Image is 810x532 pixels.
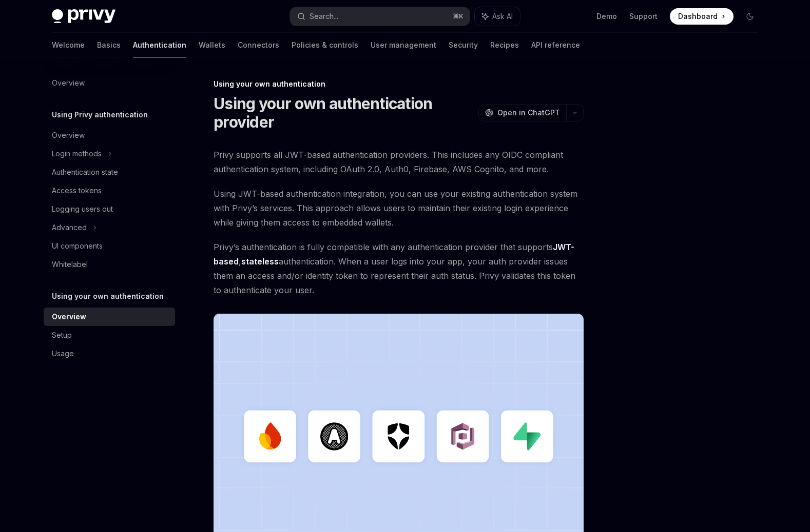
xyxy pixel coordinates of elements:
[199,33,225,57] a: Wallets
[453,12,464,21] span: ⌘ K
[214,240,584,297] span: Privy’s authentication is fully compatible with any authentication provider that supports , authe...
[52,185,102,197] div: Access tokens
[475,7,520,26] button: Ask AI
[214,148,584,176] span: Privy supports all JWT-based authentication providers. This includes any OIDC compliant authentic...
[678,11,718,22] span: Dashboard
[52,221,87,234] div: Advanced
[214,187,584,230] span: Using JWT-based authentication integration, you can use your existing authentication system with ...
[670,8,734,25] a: Dashboard
[52,290,164,302] h5: Using your own authentication
[97,33,121,57] a: Basics
[44,255,175,274] a: Whitelabel
[52,33,85,57] a: Welcome
[44,200,175,218] a: Logging users out
[214,79,584,89] div: Using your own authentication
[52,347,74,360] div: Usage
[742,8,758,25] button: Toggle dark mode
[52,329,72,341] div: Setup
[44,308,175,326] a: Overview
[44,237,175,255] a: UI components
[292,33,358,57] a: Policies & controls
[531,33,580,57] a: API reference
[52,258,88,271] div: Whitelabel
[449,33,478,57] a: Security
[52,109,148,121] h5: Using Privy authentication
[52,148,102,160] div: Login methods
[497,108,560,118] span: Open in ChatGPT
[52,311,86,323] div: Overview
[371,33,436,57] a: User management
[52,240,103,252] div: UI components
[490,33,519,57] a: Recipes
[133,33,186,57] a: Authentication
[44,74,175,92] a: Overview
[290,7,470,26] button: Search...⌘K
[492,11,513,22] span: Ask AI
[52,203,113,215] div: Logging users out
[52,129,85,141] div: Overview
[214,94,474,131] h1: Using your own authentication provider
[241,256,279,267] a: stateless
[629,11,658,22] a: Support
[52,166,118,178] div: Authentication state
[596,11,617,22] a: Demo
[44,181,175,200] a: Access tokens
[238,33,279,57] a: Connectors
[478,104,566,121] button: Open in ChatGPT
[52,9,115,24] img: dark logo
[310,10,338,23] div: Search...
[44,344,175,363] a: Usage
[44,126,175,145] a: Overview
[44,326,175,344] a: Setup
[52,77,85,89] div: Overview
[44,163,175,181] a: Authentication state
